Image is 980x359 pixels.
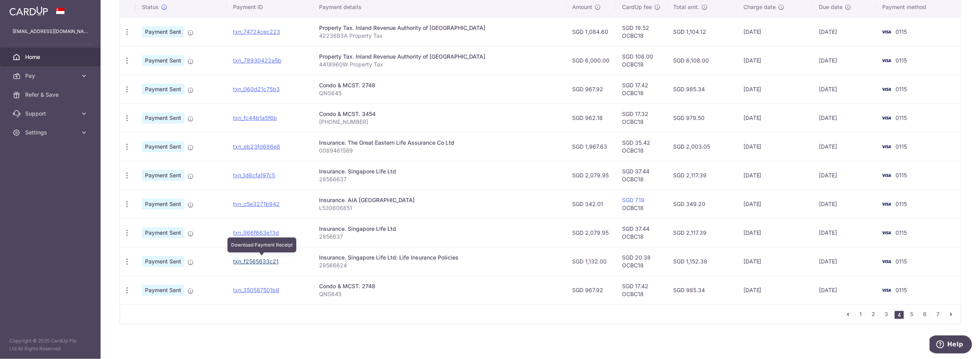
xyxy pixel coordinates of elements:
td: [DATE] [737,103,813,132]
td: SGD 2,117.39 [667,218,737,247]
span: Payment Sent [142,285,184,296]
span: 0115 [896,143,907,150]
img: Bank Card [879,285,894,295]
div: Property Tax. Inland Revenue Authority of [GEOGRAPHIC_DATA] [319,24,560,32]
span: Total amt. [674,3,699,11]
span: Charge date [743,3,776,11]
span: CardUp fee [622,3,652,11]
span: Payment Sent [142,112,184,123]
nav: pager [843,305,960,324]
img: Bank Card [879,228,894,237]
div: Condo & MCST. 2748 [319,81,560,89]
span: Home [25,53,77,61]
td: [DATE] [737,17,813,46]
td: SGD 967.92 [566,75,616,103]
span: 0115 [896,28,907,35]
span: Payment Sent [142,55,184,66]
div: Insurance. Singapore Life Ltd [319,168,560,175]
td: SGD 2,079.95 [566,161,616,190]
p: 4223683A Property Tax [319,32,560,40]
a: 2 [869,309,878,319]
span: 0115 [896,86,907,92]
div: Insurance. AIA [GEOGRAPHIC_DATA] [319,196,560,204]
td: SGD 1,104.12 [667,17,737,46]
div: Insurance. The Great Eastern Life Assurance Co Ltd [319,139,560,147]
td: SGD 967.92 [566,276,616,304]
td: [DATE] [813,75,876,103]
a: txn_1d6cfa197c5 [233,172,275,179]
span: Amount [573,3,593,11]
p: [EMAIL_ADDRESS][DOMAIN_NAME] [13,28,88,35]
p: 28566637 [319,175,560,183]
td: SGD 19.52 OCBC18 [616,17,667,46]
td: SGD 2,117.39 [667,161,737,190]
td: SGD 342.01 [566,190,616,218]
td: [DATE] [813,218,876,247]
a: txn_eb23fd686e8 [233,143,280,150]
td: SGD 20.38 OCBC18 [616,247,667,276]
div: Download Payment Receipt [228,237,296,252]
p: QNS645 [319,290,560,298]
td: SGD 35.42 OCBC18 [616,132,667,161]
li: 4 [895,311,904,319]
td: [DATE] [737,161,813,190]
div: Condo & MCST. 3454 [319,110,560,118]
a: 7 [933,309,943,319]
td: OCBC18 [616,190,667,218]
p: 28566624 [319,261,560,269]
img: Bank Card [879,113,894,123]
td: SGD 349.20 [667,190,737,218]
td: SGD 985.34 [667,276,737,304]
td: SGD 17.42 OCBC18 [616,276,667,304]
p: 4418960W Property Tax [319,61,560,68]
span: 0115 [896,287,907,293]
img: Bank Card [879,171,894,180]
a: txn_fc44b1a5f6b [233,114,277,121]
td: [DATE] [813,276,876,304]
img: Bank Card [879,257,894,266]
p: [PHONE_NUMBER] [319,118,560,126]
a: txn_c5e3271b942 [233,201,280,207]
a: 3 [882,309,891,319]
img: CardUp [9,6,48,16]
td: SGD 37.44 OCBC18 [616,161,667,190]
td: SGD 1,152.38 [667,247,737,276]
span: Due date [819,3,842,11]
div: Insurance. Singapore Life Ltd [319,225,560,233]
img: Bank Card [879,56,894,65]
a: SGD 7.19 [622,197,645,203]
td: [DATE] [737,190,813,218]
td: [DATE] [737,218,813,247]
td: [DATE] [737,75,813,103]
td: SGD 962.18 [566,103,616,132]
td: [DATE] [813,46,876,75]
span: Payment Sent [142,141,184,152]
td: [DATE] [813,103,876,132]
td: [DATE] [813,247,876,276]
a: txn_060d21c75b3 [233,86,280,92]
p: QNS645 [319,89,560,97]
a: txn_f2565633c21 [233,258,279,265]
span: Payment Sent [142,84,184,95]
span: 0115 [896,172,907,179]
img: Bank Card [879,199,894,209]
td: [DATE] [813,190,876,218]
img: Bank Card [879,142,894,151]
a: txn_966f663e13d [233,229,279,236]
td: [DATE] [813,17,876,46]
td: SGD 6,108.00 [667,46,737,75]
div: Insurance. Singapore Life Ltd: Life Insurance Policies [319,254,560,261]
td: [DATE] [737,276,813,304]
img: Bank Card [879,85,894,94]
span: Status [142,3,159,11]
td: [DATE] [813,132,876,161]
div: Condo & MCST. 2748 [319,282,560,290]
span: Refer & Save [25,91,77,99]
span: Payment Sent [142,227,184,238]
span: Payment Sent [142,199,184,210]
span: Payment Sent [142,170,184,181]
td: [DATE] [813,161,876,190]
p: L530606851 [319,204,560,212]
span: Pay [25,72,77,80]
